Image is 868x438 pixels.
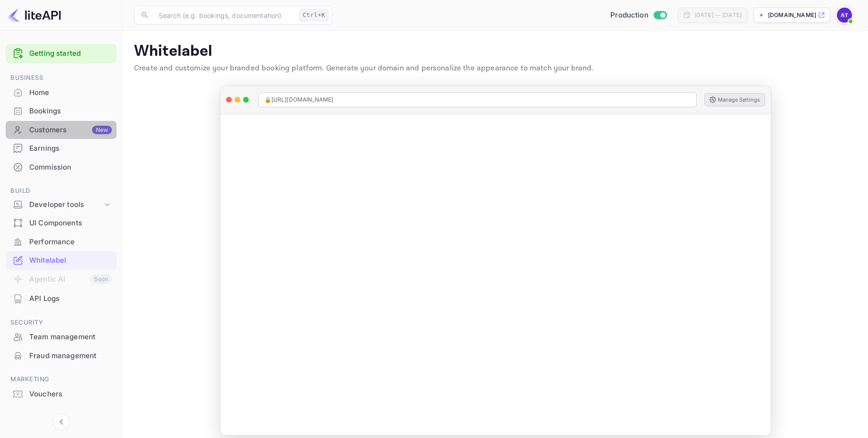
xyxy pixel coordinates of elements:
div: Team management [6,328,117,346]
div: New [92,126,112,134]
p: [DOMAIN_NAME] [768,11,816,19]
span: 🔒 [URL][DOMAIN_NAME] [264,95,334,104]
a: Bookings [6,102,117,120]
div: API Logs [29,293,112,304]
div: Performance [29,237,112,248]
div: UI Components [29,218,112,229]
div: Vouchers [6,385,117,404]
div: Home [29,87,112,98]
a: Team management [6,328,117,345]
div: [DATE] — [DATE] [694,11,742,19]
img: AmiGo Team [837,8,852,23]
input: Search (e.g. bookings, documentation) [153,6,295,25]
a: CustomersNew [6,121,117,138]
span: Production [610,10,649,21]
p: Whitelabel [134,42,857,61]
div: Customers [29,125,112,136]
a: Fraud management [6,347,117,364]
button: Collapse navigation [53,413,70,430]
span: Business [6,73,117,83]
div: Bookings [29,106,112,117]
div: Commission [29,162,112,173]
div: Bookings [6,102,117,120]
a: Home [6,84,117,101]
a: Whitelabel [6,251,117,269]
a: Performance [6,233,117,250]
a: Getting started [29,48,112,59]
div: Developer tools [29,199,102,210]
img: LiteAPI logo [8,8,61,23]
a: Vouchers [6,385,117,403]
div: Earnings [29,143,112,154]
div: Whitelabel [29,255,112,266]
a: UI Components [6,214,117,232]
p: Create and customize your branded booking platform. Generate your domain and personalize the appe... [134,63,857,74]
button: Manage Settings [704,93,765,106]
span: Marketing [6,374,117,385]
div: API Logs [6,290,117,308]
a: API Logs [6,290,117,307]
div: Fraud management [29,351,112,361]
div: Ctrl+K [299,9,329,21]
div: Whitelabel [6,251,117,270]
div: Home [6,84,117,102]
a: Commission [6,158,117,176]
a: Earnings [6,139,117,157]
span: Build [6,186,117,196]
div: Earnings [6,139,117,158]
div: Getting started [6,44,117,63]
div: CustomersNew [6,121,117,139]
div: Fraud management [6,347,117,365]
div: UI Components [6,214,117,232]
div: Performance [6,233,117,251]
div: Vouchers [29,389,112,400]
span: Security [6,318,117,328]
div: Switch to Sandbox mode [607,10,670,21]
div: Developer tools [6,197,117,213]
div: Commission [6,158,117,177]
div: Team management [29,332,112,343]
